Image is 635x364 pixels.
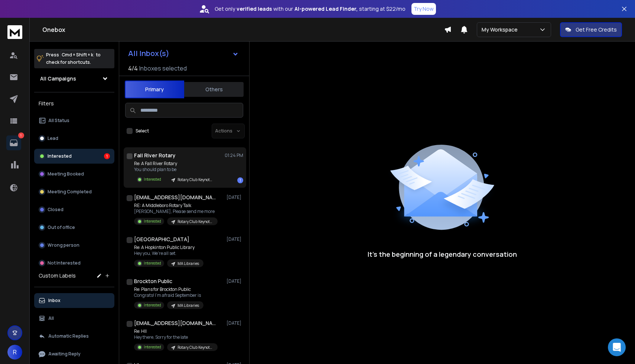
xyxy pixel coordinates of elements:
[34,293,114,308] button: Inbox
[134,152,176,159] h1: Fall River Rotary
[411,3,436,15] button: Try Now
[134,161,218,167] p: Re: A Fall River Rotary
[144,344,161,350] p: Interested
[178,177,213,183] p: Rotary Club Keynotes
[178,219,213,224] p: Rotary Club Keynotes
[34,98,114,109] h3: Filters
[128,50,169,57] h1: All Inbox(s)
[48,135,58,141] p: Lead
[34,184,114,199] button: Meeting Completed
[237,5,272,13] strong: verified leads
[34,329,114,344] button: Automatic Replies
[178,261,199,266] p: MA Libraries
[125,81,184,98] button: Primary
[178,303,199,308] p: MA Libraries
[48,298,61,304] p: Inbox
[136,128,149,134] label: Select
[134,194,216,201] h1: [EMAIL_ADDRESS][DOMAIN_NAME]
[144,219,161,224] p: Interested
[40,75,76,82] h1: All Campaigns
[6,135,21,150] a: 1
[34,202,114,217] button: Closed
[134,236,189,243] h1: [GEOGRAPHIC_DATA]
[34,311,114,326] button: All
[134,278,172,285] h1: Brockton Public
[560,22,622,37] button: Get Free Credits
[48,171,84,177] p: Meeting Booked
[48,189,92,195] p: Meeting Completed
[134,334,218,340] p: Hey there, Sorry for the late
[576,26,617,33] p: Get Free Credits
[7,25,22,39] img: logo
[608,338,626,356] div: Open Intercom Messenger
[144,177,161,182] p: Interested
[139,64,187,73] h3: Inboxes selected
[34,149,114,164] button: Interested1
[482,26,521,33] p: My Workspace
[48,242,79,248] p: Wrong person
[48,153,72,159] p: Interested
[227,320,243,326] p: [DATE]
[34,256,114,270] button: Not Interested
[237,177,243,183] div: 1
[178,345,213,350] p: Rotary Club Keynotes
[227,278,243,284] p: [DATE]
[48,315,54,321] p: All
[34,113,114,128] button: All Status
[34,220,114,235] button: Out of office
[134,203,218,209] p: RE: A Middleboro Rotary Talk
[39,272,76,279] h3: Custom Labels
[414,5,434,13] p: Try Now
[48,118,69,124] p: All Status
[18,132,24,138] p: 1
[134,319,216,327] h1: [EMAIL_ADDRESS][DOMAIN_NAME]
[7,345,22,360] button: R
[134,245,203,250] p: Re: A Hopkinton Public Library
[294,5,358,13] strong: AI-powered Lead Finder,
[104,153,110,159] div: 1
[227,236,243,242] p: [DATE]
[227,194,243,200] p: [DATE]
[144,302,161,308] p: Interested
[48,333,89,339] p: Automatic Replies
[34,167,114,181] button: Meeting Booked
[34,238,114,253] button: Wrong person
[48,260,81,266] p: Not Interested
[215,5,406,13] p: Get only with our starting at $22/mo
[134,167,218,173] p: You should plan to be
[144,260,161,266] p: Interested
[225,153,243,158] p: 01:24 PM
[134,328,218,334] p: Re: HII
[48,207,63,213] p: Closed
[34,347,114,361] button: Awaiting Reply
[128,64,138,73] span: 4 / 4
[184,81,244,98] button: Others
[46,51,101,66] p: Press to check for shortcuts.
[134,292,203,298] p: Congrats! I'm afraid September is
[48,224,75,230] p: Out of office
[42,25,444,34] h1: Onebox
[48,351,81,357] p: Awaiting Reply
[134,286,203,292] p: Re: Plans for Brockton Public
[134,250,203,256] p: Hey you, We're all set.
[368,249,517,259] p: It’s the beginning of a legendary conversation
[61,50,94,59] span: Cmd + Shift + k
[34,71,114,86] button: All Campaigns
[134,209,218,214] p: [PERSON_NAME], Please send me more
[122,46,245,61] button: All Inbox(s)
[34,131,114,146] button: Lead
